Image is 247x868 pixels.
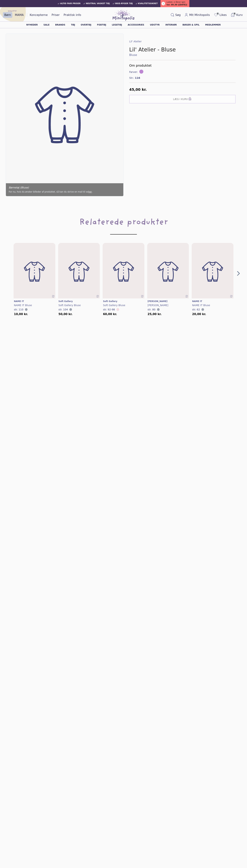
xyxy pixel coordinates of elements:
[165,24,177,26] a: Interiør
[212,12,228,18] a: 0Likes
[169,12,182,18] button: Søg
[103,243,144,301] img: Børnetøj
[236,13,243,17] span: Kurv
[129,40,142,43] a: Lil' Atelier
[14,313,28,316] span: 10,00 kr.
[148,303,189,307] a: [PERSON_NAME]
[103,303,144,307] a: Soft Gallery Bluse
[129,87,147,92] span: 45,00 kr.
[14,243,55,298] a: BørnetøjBørnetøj
[6,216,241,240] h2: Relaterede produkter
[216,12,219,15] span: 0
[192,304,210,307] span: NAME IT Bluse
[59,303,100,307] a: Soft Gallery Bluse
[9,186,120,189] p: Børnetøj (Bluse)
[135,76,140,80] span: 116
[148,300,189,303] a: [PERSON_NAME]
[97,24,106,26] a: Fodtøj
[236,271,241,276] button: Next Page
[55,24,65,26] a: Brands
[175,13,181,17] span: Søg
[3,12,12,18] a: Børn
[14,303,55,307] a: NAME IT Bluse
[167,1,185,3] span: Lukket, vi åbner igen
[59,308,68,311] span: str. 104
[192,243,233,301] img: Børnetøj
[103,243,144,298] a: BørnetøjBørnetøj
[192,300,202,303] span: NAME IT
[129,46,236,53] h1: Lil' Atelier - Bluse
[50,12,61,18] a: Priser
[103,308,115,311] span: str. 92-98
[129,63,236,68] h5: Om produktet
[14,308,23,311] span: str. 110
[101,243,146,316] div: 2
[146,243,190,316] div: 3
[147,243,189,298] a: BørnetøjBørnetøj
[71,24,75,26] a: Tøj
[12,243,57,316] div: 0
[183,12,211,18] a: Mit Minitopolis
[233,12,236,15] span: 0
[62,12,82,18] a: Praktisk info
[103,300,144,303] a: Soft Gallery
[147,243,189,301] img: Børnetøj
[167,3,187,6] span: tor. 09.30 ([DATE])
[150,24,160,26] a: Udstyr
[14,300,24,303] span: NAME IT
[59,313,73,316] span: 50,00 kr.
[26,24,38,26] a: Nyheder
[229,12,244,18] button: 0Kurv
[59,300,73,303] span: Soft Gallery
[88,191,92,193] a: her
[14,304,32,307] span: NAME IT Bluse
[129,70,138,74] span: Farver:
[192,313,206,316] span: 20,00 kr.
[192,300,233,303] a: NAME IT
[148,300,168,303] span: [PERSON_NAME]
[81,24,91,26] a: Overtøj
[148,304,168,307] span: [PERSON_NAME]
[86,3,110,5] span: Neutral vasket tøj
[58,243,100,301] img: Børnetøj
[59,304,81,307] span: Soft Gallery Bluse
[192,303,233,307] a: NAME IT Bluse
[112,24,122,26] a: Legetøj
[57,243,101,316] div: 1
[192,308,200,311] span: str. 62
[190,243,235,316] div: 4
[189,13,210,17] span: Mit Minitopolis
[128,24,144,26] a: Accessories
[138,3,158,5] span: Kvalitetssikret
[220,13,227,17] span: Likes
[113,9,134,21] img: Minitopolis logo
[173,97,188,101] span: Læg i kurv
[192,243,233,298] a: BørnetøjBørnetøj
[103,313,117,316] span: 60,00 kr.
[14,300,55,303] a: NAME IT
[14,243,55,301] img: Børnetøj
[205,24,221,26] a: Medlemmer
[148,313,162,316] span: 25,00 kr.
[183,24,200,26] a: Bøger & spil
[44,24,50,26] a: Sale
[58,243,100,298] a: BørnetøjBørnetøj
[60,3,80,5] span: Altid fair priser
[9,190,120,193] div: For nu, hvis du ønsker billeder af produktet, så kan du skrive en mail til os .
[13,12,25,18] a: MAMA
[103,304,125,307] span: Soft Gallery Bluse
[28,12,49,18] a: Koncepterne
[129,53,236,57] a: Bluse
[148,308,155,311] span: str. 80
[6,34,123,196] div: 1
[103,300,117,303] span: Soft Gallery
[129,95,236,103] button: Læg i kurv
[115,3,133,5] span: Ikke-ryger tøj
[129,76,134,80] span: Str.:
[59,300,100,303] a: Soft Gallery
[6,34,123,196] img: Børnetøj (Bluse)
